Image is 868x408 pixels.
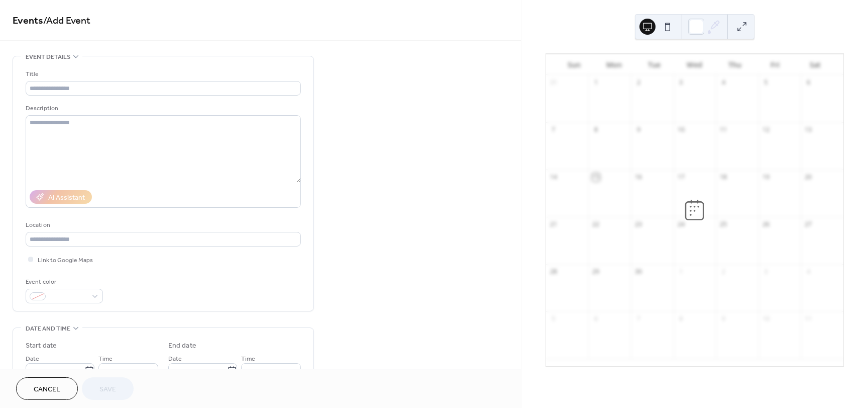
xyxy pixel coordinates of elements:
div: 4 [804,268,813,276]
span: / Add Event [43,11,90,31]
div: Mon [594,54,634,75]
span: Event details [26,52,70,62]
div: 17 [677,173,685,182]
div: 3 [677,78,685,87]
div: 7 [634,315,643,323]
div: 13 [804,126,813,134]
div: 29 [592,268,600,276]
div: 8 [677,315,685,323]
div: 8 [592,126,600,134]
div: 24 [677,220,685,229]
div: Event color [26,277,101,287]
div: 27 [804,220,813,229]
div: 5 [549,315,558,323]
span: Link to Google Maps [38,255,93,266]
div: Fri [755,54,795,75]
div: 25 [719,220,728,229]
div: Thu [715,54,755,75]
span: Date [168,354,182,364]
button: Cancel [16,377,78,400]
div: 6 [592,315,600,323]
div: 23 [634,220,643,229]
div: Sat [795,54,835,75]
span: Date and time [26,323,70,334]
div: 19 [762,173,770,182]
div: 9 [634,126,643,134]
div: 21 [549,220,558,229]
div: 28 [549,268,558,276]
div: 10 [677,126,685,134]
div: 9 [719,315,728,323]
div: Sun [554,54,594,75]
div: 2 [634,78,643,87]
div: 6 [804,78,813,87]
div: 26 [762,220,770,229]
span: Time [98,354,113,364]
div: 3 [762,268,770,276]
div: 10 [762,315,770,323]
div: 12 [762,126,770,134]
div: 2 [719,268,728,276]
div: 1 [592,78,600,87]
div: Description [26,103,299,114]
div: Title [26,69,299,79]
div: Start date [26,341,57,351]
div: 20 [804,173,813,182]
span: Cancel [34,384,60,395]
div: 7 [549,126,558,134]
div: 22 [592,220,600,229]
div: End date [168,341,196,351]
div: 30 [634,268,643,276]
div: 14 [549,173,558,182]
div: 5 [762,78,770,87]
div: Tue [634,54,675,75]
div: 31 [549,78,558,87]
div: 15 [592,173,600,182]
div: Wed [675,54,715,75]
div: 4 [719,78,728,87]
div: 1 [677,268,685,276]
div: 11 [719,126,728,134]
a: Events [13,11,43,31]
div: 11 [804,315,813,323]
div: 16 [634,173,643,182]
div: 18 [719,173,728,182]
span: Time [241,354,255,364]
span: Date [26,354,39,364]
div: Location [26,220,299,230]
